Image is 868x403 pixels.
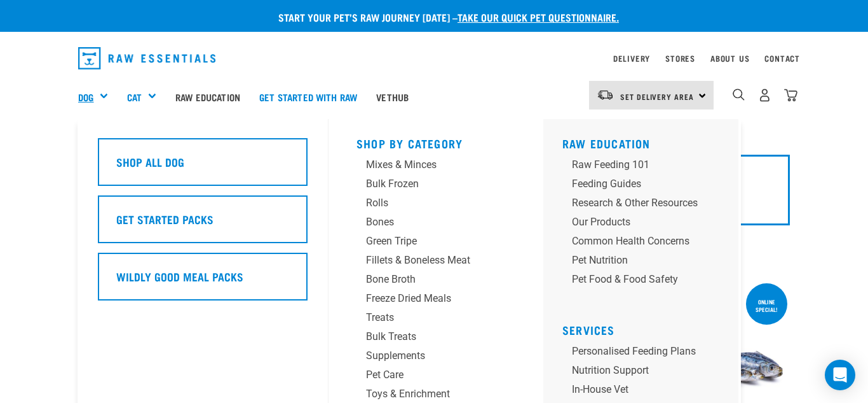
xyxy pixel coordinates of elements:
div: Bulk Treats [366,329,485,344]
div: Common Health Concerns [572,234,698,249]
div: Fillets & Boneless Meat [366,253,485,268]
a: Treats [356,310,515,329]
div: Freeze Dried Meals [366,291,485,306]
a: Bulk Treats [356,329,515,348]
div: Bone Broth [366,272,485,287]
a: Nutrition Support [562,363,728,382]
a: Get started with Raw [250,71,367,122]
a: Get Started Packs [98,195,308,253]
a: Wildly Good Meal Packs [98,253,308,310]
a: Raw Education [562,140,651,146]
a: Fillets & Boneless Meat [356,253,515,272]
img: user.png [758,88,771,102]
div: Bulk Frozen [366,176,485,192]
h5: Services [562,323,728,334]
a: Rolls [356,195,515,215]
div: Raw Feeding 101 [572,157,698,173]
a: Bone Broth [356,272,515,291]
img: van-moving.png [597,89,614,101]
a: take our quick pet questionnaire. [458,14,619,20]
a: Green Tripe [356,234,515,253]
div: Bones [366,215,485,230]
h5: Shop By Category [356,137,515,147]
div: Supplements [366,348,485,364]
div: Treats [366,310,485,325]
a: Common Health Concerns [562,234,728,253]
img: Raw Essentials Logo [78,47,215,69]
a: Delivery [613,56,650,60]
div: Pet Care [366,367,485,383]
a: Dog [78,90,93,104]
div: Pet Nutrition [572,253,698,268]
a: Raw Education [166,71,250,122]
div: Toys & Enrichment [366,386,485,402]
a: Research & Other Resources [562,195,728,215]
a: Stores [665,56,695,60]
a: Pet Food & Food Safety [562,272,728,291]
a: Feeding Guides [562,176,728,195]
div: Research & Other Resources [572,195,698,211]
div: Open Intercom Messenger [825,360,855,390]
div: Rolls [366,195,485,211]
div: Green Tripe [366,234,485,249]
h5: Wildly Good Meal Packs [116,268,243,285]
a: Pet Care [356,367,515,386]
a: Pet Nutrition [562,253,728,272]
div: Mixes & Minces [366,157,485,173]
a: Our Products [562,215,728,234]
h5: Shop All Dog [116,153,184,170]
a: Bones [356,215,515,234]
a: Freeze Dried Meals [356,291,515,310]
h5: Get Started Packs [116,211,214,227]
a: Personalised Feeding Plans [562,344,728,363]
a: About Us [710,56,749,60]
a: Mixes & Minces [356,157,515,176]
div: Pet Food & Food Safety [572,272,698,287]
div: ONLINE SPECIAL! [746,292,787,319]
a: In-house vet [562,382,728,401]
a: Supplements [356,348,515,367]
nav: dropdown navigation [68,42,800,74]
a: Bulk Frozen [356,176,515,195]
a: Vethub [367,71,418,122]
span: Set Delivery Area [620,94,694,99]
a: Shop All Dog [98,138,308,195]
a: Raw Feeding 101 [562,157,728,176]
div: Our Products [572,215,698,230]
div: Feeding Guides [572,176,698,192]
img: home-icon@2x.png [784,88,797,102]
a: Contact [764,56,800,60]
a: Cat [127,90,142,104]
img: home-icon-1@2x.png [733,88,745,101]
